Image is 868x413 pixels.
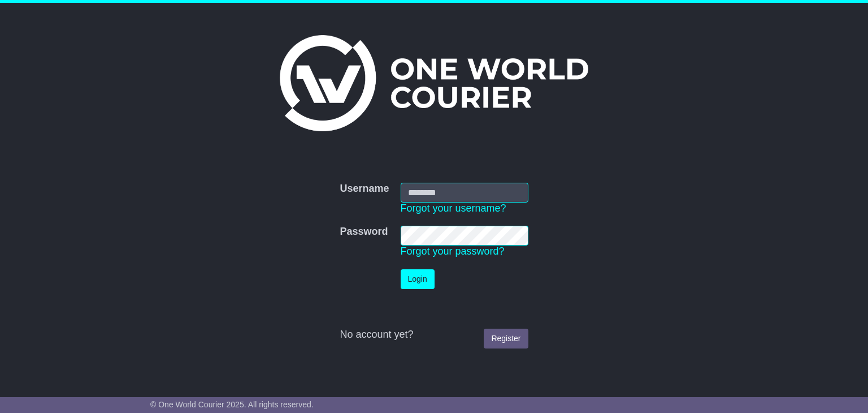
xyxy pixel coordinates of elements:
[340,329,528,341] div: No account yet?
[340,226,388,238] label: Password
[401,269,435,289] button: Login
[340,183,389,195] label: Username
[280,35,588,131] img: One World
[484,329,528,349] a: Register
[401,203,506,214] a: Forgot your username?
[401,246,505,257] a: Forgot your password?
[150,400,314,409] span: © One World Courier 2025. All rights reserved.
